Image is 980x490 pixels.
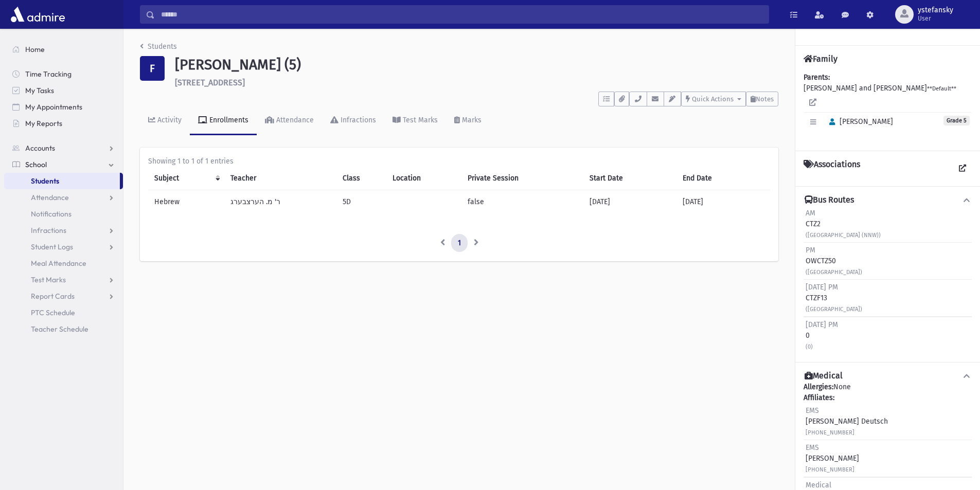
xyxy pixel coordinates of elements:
[804,72,972,142] div: [PERSON_NAME] and [PERSON_NAME]
[4,271,123,288] a: Test Marks
[806,208,881,240] div: CTZ2
[918,14,953,23] span: User
[4,82,123,99] a: My Tasks
[31,259,86,268] span: Meal Attendance
[148,190,224,213] td: Hebrew
[806,209,815,217] span: AM
[806,246,815,255] span: PM
[155,116,182,124] div: Activity
[4,304,123,321] a: PTC Schedule
[806,466,854,473] small: [PHONE_NUMBER]
[8,4,67,25] img: AdmirePro
[25,102,82,112] span: My Appointments
[681,92,746,106] button: Quick Actions
[806,282,862,314] div: CTZF13
[31,176,59,186] span: Students
[336,190,386,213] td: 5D
[338,116,376,124] div: Infractions
[31,308,75,317] span: PTC Schedule
[804,73,830,82] b: Parents:
[806,443,819,452] span: EMS
[4,115,123,132] a: My Reports
[140,106,190,135] a: Activity
[4,140,123,156] a: Accounts
[257,106,322,135] a: Attendance
[806,283,838,292] span: [DATE] PM
[583,190,676,213] td: [DATE]
[384,106,446,135] a: Test Marks
[31,292,75,301] span: Report Cards
[31,193,69,202] span: Attendance
[805,195,854,206] h4: Bus Routes
[31,275,66,284] span: Test Marks
[4,41,123,58] a: Home
[4,222,123,239] a: Infractions
[451,234,468,252] a: 1
[336,167,386,190] th: Class
[140,56,165,81] div: F
[804,54,838,64] h4: Family
[4,156,123,173] a: School
[386,167,461,190] th: Location
[806,429,854,436] small: [PHONE_NUMBER]
[953,159,972,178] a: View all Associations
[804,393,834,402] b: Affiliates:
[4,173,120,189] a: Students
[207,116,248,124] div: Enrollments
[25,69,72,79] span: Time Tracking
[676,190,770,213] td: [DATE]
[918,6,953,14] span: ystefansky
[4,66,123,82] a: Time Tracking
[746,92,778,106] button: Notes
[4,206,123,222] a: Notifications
[4,99,123,115] a: My Appointments
[676,167,770,190] th: End Date
[25,160,47,169] span: School
[806,319,838,352] div: 0
[190,106,257,135] a: Enrollments
[805,371,843,382] h4: Medical
[148,167,224,190] th: Subject
[4,321,123,337] a: Teacher Schedule
[806,405,888,438] div: [PERSON_NAME] Deutsch
[806,269,862,276] small: ([GEOGRAPHIC_DATA])
[224,190,336,213] td: ר' מ. הערצבערג
[25,86,54,95] span: My Tasks
[756,95,774,103] span: Notes
[401,116,438,124] div: Test Marks
[148,156,770,167] div: Showing 1 to 1 of 1 entries
[806,320,838,329] span: [DATE] PM
[322,106,384,135] a: Infractions
[583,167,676,190] th: Start Date
[25,143,55,153] span: Accounts
[804,371,972,382] button: Medical
[825,117,893,126] span: [PERSON_NAME]
[140,41,177,56] nav: breadcrumb
[460,116,482,124] div: Marks
[806,481,831,489] span: Medical
[804,159,860,178] h4: Associations
[31,226,66,235] span: Infractions
[461,190,584,213] td: false
[175,56,778,74] h1: [PERSON_NAME] (5)
[31,209,72,219] span: Notifications
[274,116,314,124] div: Attendance
[4,189,123,206] a: Attendance
[4,239,123,255] a: Student Logs
[4,255,123,271] a: Meal Attendance
[140,42,177,51] a: Students
[446,106,490,135] a: Marks
[806,306,862,313] small: ([GEOGRAPHIC_DATA])
[25,119,62,128] span: My Reports
[155,5,769,24] input: Search
[175,78,778,87] h6: [STREET_ADDRESS]
[943,116,970,125] span: Grade 5
[25,45,45,54] span: Home
[806,406,819,415] span: EMS
[31,242,73,251] span: Student Logs
[4,288,123,304] a: Report Cards
[806,442,859,475] div: [PERSON_NAME]
[804,383,833,391] b: Allergies:
[804,195,972,206] button: Bus Routes
[806,245,862,277] div: OWCTZ50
